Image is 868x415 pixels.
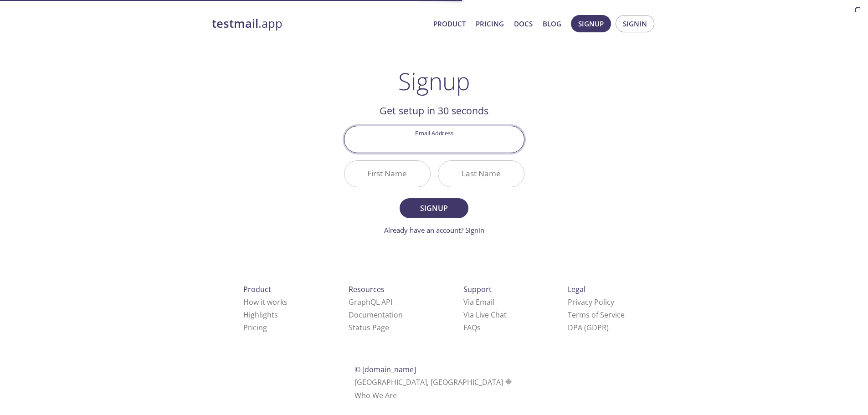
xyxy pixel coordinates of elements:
span: Resources [349,284,385,294]
button: Signin [616,15,654,32]
span: Signup [410,202,458,215]
a: Via Live Chat [463,310,507,320]
button: Signup [571,15,611,32]
a: Status Page [349,323,389,333]
span: Product [243,284,271,294]
a: Docs [514,18,533,30]
h1: Signup [398,67,470,95]
a: Documentation [349,310,403,320]
a: DPA (GDPR) [568,323,609,333]
a: Pricing [243,323,267,333]
a: Already have an account? Signin [384,225,484,235]
span: © [DOMAIN_NAME] [354,364,416,374]
span: [GEOGRAPHIC_DATA], [GEOGRAPHIC_DATA] [354,377,514,387]
a: Blog [543,18,561,30]
a: Terms of Service [568,310,625,320]
a: FAQ [463,323,481,333]
h2: Get setup in 30 seconds [344,103,524,118]
span: Signin [623,18,647,30]
a: Pricing [476,18,504,30]
strong: testmail [212,15,258,31]
span: s [477,323,481,333]
span: Legal [568,284,586,294]
a: Highlights [243,310,278,320]
a: Privacy Policy [568,297,614,307]
a: testmail.app [212,16,426,31]
span: Signup [578,18,604,30]
span: Support [463,284,492,294]
a: Who We Are [354,390,397,400]
a: Via Email [463,297,494,307]
a: How it works [243,297,288,307]
button: Signup [400,198,468,218]
a: Product [433,18,466,30]
a: GraphQL API [349,297,392,307]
